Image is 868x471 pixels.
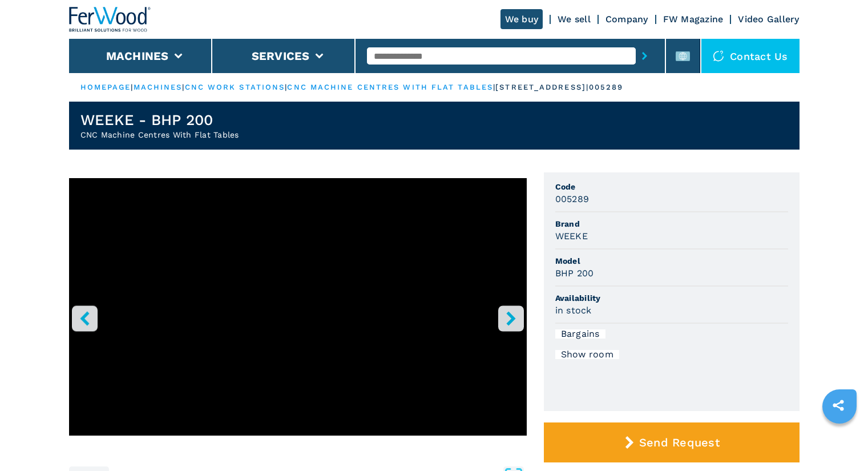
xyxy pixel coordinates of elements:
[824,391,853,420] a: sharethis
[185,83,285,91] a: cnc work stations
[663,14,724,25] a: FW Magazine
[544,422,800,462] button: Send Request
[555,267,594,280] h3: BHP 200
[701,39,800,73] div: Contact us
[555,350,619,359] div: Show room
[495,82,589,92] p: [STREET_ADDRESS] |
[555,329,605,339] div: Bargains
[639,436,720,449] span: Send Request
[589,82,624,92] p: 005289
[555,218,788,230] span: Brand
[555,181,788,192] span: Code
[555,304,592,317] h3: in stock
[498,305,524,331] button: right-button
[80,111,239,129] h1: WEEKE - BHP 200
[69,178,527,436] iframe: Centro di lavoro con piano NESTING in azione - WEEKE OPTIMAT BHP 200 - Ferwoodgroup 005289
[500,9,543,29] a: We buy
[182,83,184,91] span: |
[252,49,310,63] button: Services
[558,14,591,25] a: We sell
[555,292,788,304] span: Availability
[555,230,588,243] h3: WEEKE
[738,14,799,25] a: Video Gallery
[69,178,527,455] div: Go to Slide 1
[285,83,287,91] span: |
[106,49,169,63] button: Machines
[713,50,724,62] img: Contact us
[72,305,98,331] button: left-button
[493,83,495,91] span: |
[605,14,648,25] a: Company
[69,7,151,32] img: Ferwood
[555,192,590,206] h3: 005289
[80,83,131,91] a: HOMEPAGE
[134,83,183,91] a: machines
[636,43,653,69] button: submit-button
[819,420,859,462] iframe: Chat
[80,129,239,140] h2: CNC Machine Centres With Flat Tables
[555,255,788,267] span: Model
[131,83,133,91] span: |
[287,83,493,91] a: cnc machine centres with flat tables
